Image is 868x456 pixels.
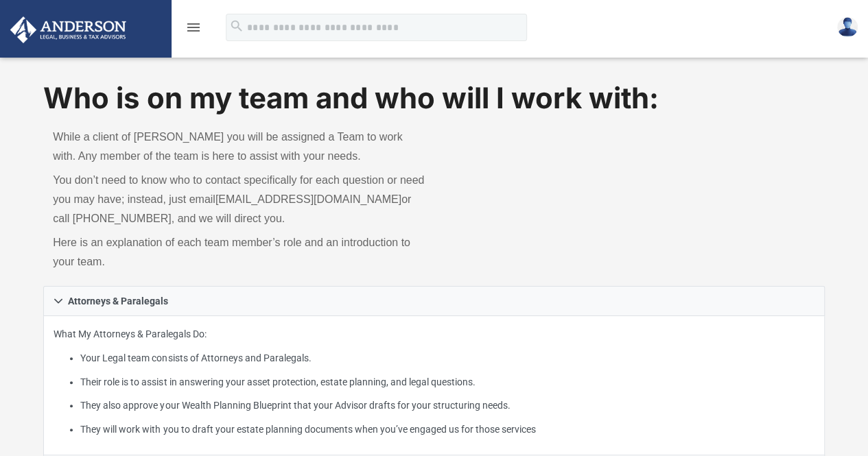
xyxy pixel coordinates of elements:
[837,17,858,37] img: User Pic
[43,316,825,455] div: Attorneys & Paralegals
[53,171,424,228] p: You don’t need to know who to contact specifically for each question or need you may have; instea...
[80,374,814,391] li: Their role is to assist in answering your asset protection, estate planning, and legal questions.
[53,233,424,272] p: Here is an explanation of each team member’s role and an introduction to your team.
[185,19,202,36] i: menu
[80,421,814,438] li: They will work with you to draft your estate planning documents when you’ve engaged us for those ...
[53,128,424,166] p: While a client of [PERSON_NAME] you will be assigned a Team to work with. Any member of the team ...
[54,326,814,437] p: What My Attorneys & Paralegals Do:
[68,296,168,306] span: Attorneys & Paralegals
[185,26,202,36] a: menu
[6,16,130,43] img: Anderson Advisors Platinum Portal
[43,78,825,119] h1: Who is on my team and who will I work with:
[80,397,814,414] li: They also approve your Wealth Planning Blueprint that your Advisor drafts for your structuring ne...
[43,286,825,316] a: Attorneys & Paralegals
[215,193,401,205] a: [EMAIL_ADDRESS][DOMAIN_NAME]
[80,350,814,367] li: Your Legal team consists of Attorneys and Paralegals.
[229,19,244,34] i: search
